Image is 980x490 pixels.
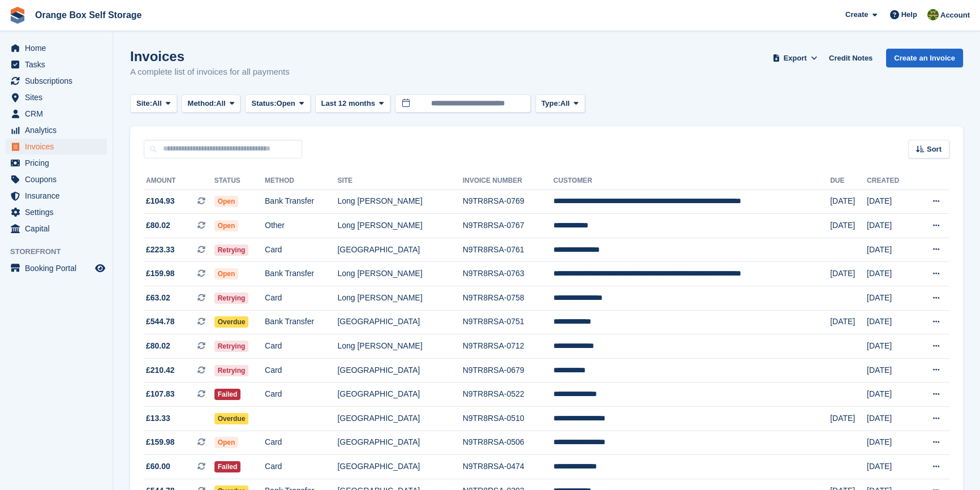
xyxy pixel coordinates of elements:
[463,214,553,238] td: N9TR8RSA-0767
[214,341,249,352] span: Retrying
[265,382,337,407] td: Card
[146,195,175,207] span: £104.93
[6,122,107,138] a: menu
[25,139,93,154] span: Invoices
[6,221,107,237] a: menu
[245,94,310,113] button: Status: Open
[830,172,867,190] th: Due
[146,268,175,280] span: £159.98
[9,7,26,24] img: stora-icon-8386f47178a22dfd0bd8f6a31ec36ba5ce8667c1dd55bd0f319d3a0aa187defe.svg
[182,94,241,113] button: Method: All
[188,98,217,109] span: Method:
[337,407,462,431] td: [GEOGRAPHIC_DATA]
[337,286,462,311] td: Long [PERSON_NAME]
[337,310,462,334] td: [GEOGRAPHIC_DATA]
[146,461,170,472] span: £60.00
[265,190,337,214] td: Bank Transfer
[6,139,107,154] a: menu
[214,413,249,424] span: Overdue
[10,246,113,257] span: Storefront
[867,286,914,311] td: [DATE]
[6,106,107,122] a: menu
[886,49,963,67] a: Create an Invoice
[265,431,337,455] td: Card
[463,172,553,190] th: Invoice Number
[463,431,553,455] td: N9TR8RSA-0506
[25,57,93,72] span: Tasks
[337,190,462,214] td: Long [PERSON_NAME]
[25,122,93,138] span: Analytics
[146,316,175,328] span: £544.78
[144,172,214,190] th: Amount
[337,334,462,359] td: Long [PERSON_NAME]
[830,262,867,286] td: [DATE]
[25,171,93,187] span: Coupons
[927,9,939,20] img: Sarah
[315,94,390,113] button: Last 12 months
[867,334,914,359] td: [DATE]
[214,293,249,304] span: Retrying
[146,220,170,231] span: £80.02
[6,89,107,105] a: menu
[136,98,152,109] span: Site:
[6,188,107,204] a: menu
[31,6,147,24] a: Orange Box Self Storage
[770,49,820,67] button: Export
[463,358,553,382] td: N9TR8RSA-0679
[337,262,462,286] td: Long [PERSON_NAME]
[25,73,93,89] span: Subscriptions
[265,238,337,262] td: Card
[265,310,337,334] td: Bank Transfer
[463,407,553,431] td: N9TR8RSA-0510
[867,382,914,407] td: [DATE]
[337,214,462,238] td: Long [PERSON_NAME]
[6,171,107,187] a: menu
[146,292,170,304] span: £63.02
[277,98,295,109] span: Open
[130,49,290,64] h1: Invoices
[337,431,462,455] td: [GEOGRAPHIC_DATA]
[265,262,337,286] td: Bank Transfer
[214,461,241,472] span: Failed
[6,155,107,171] a: menu
[25,40,93,56] span: Home
[265,455,337,479] td: Card
[867,358,914,382] td: [DATE]
[463,455,553,479] td: N9TR8RSA-0474
[6,40,107,56] a: menu
[25,188,93,204] span: Insurance
[146,364,175,376] span: £210.42
[337,358,462,382] td: [GEOGRAPHIC_DATA]
[265,172,337,190] th: Method
[214,244,249,256] span: Retrying
[463,382,553,407] td: N9TR8RSA-0522
[830,407,867,431] td: [DATE]
[463,310,553,334] td: N9TR8RSA-0751
[25,106,93,122] span: CRM
[265,286,337,311] td: Card
[867,431,914,455] td: [DATE]
[867,455,914,479] td: [DATE]
[130,94,177,113] button: Site: All
[265,358,337,382] td: Card
[830,310,867,334] td: [DATE]
[214,437,239,448] span: Open
[25,221,93,237] span: Capital
[214,196,239,207] span: Open
[214,220,239,231] span: Open
[830,190,867,214] td: [DATE]
[25,260,93,276] span: Booking Portal
[901,9,917,20] span: Help
[463,286,553,311] td: N9TR8RSA-0758
[25,204,93,220] span: Settings
[830,214,867,238] td: [DATE]
[93,261,107,275] a: Preview store
[265,334,337,359] td: Card
[25,155,93,171] span: Pricing
[251,98,276,109] span: Status:
[214,268,239,280] span: Open
[867,262,914,286] td: [DATE]
[867,407,914,431] td: [DATE]
[463,190,553,214] td: N9TR8RSA-0769
[152,98,162,109] span: All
